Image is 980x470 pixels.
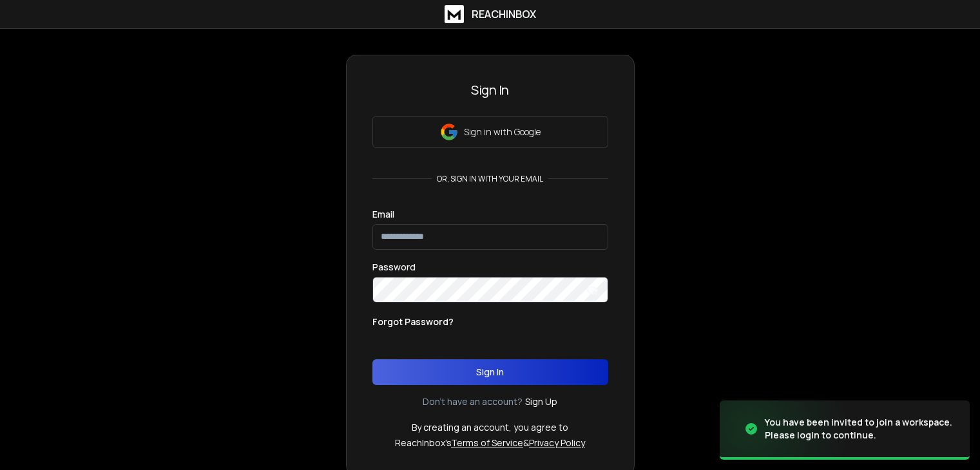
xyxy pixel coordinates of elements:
p: ReachInbox's & [395,437,585,449]
a: Sign Up [525,395,557,408]
a: ReachInbox [445,5,536,23]
p: By creating an account, you agree to [412,421,568,434]
a: Terms of Service [451,437,523,449]
p: or, sign in with your email [432,174,548,184]
p: Forgot Password? [372,315,454,328]
img: logo [445,5,464,23]
p: Sign in with Google [464,126,541,138]
label: Email [372,210,394,219]
label: Password [372,263,416,272]
h3: Sign In [372,81,608,99]
div: You have been invited to join a workspace. Please login to continue. [765,416,954,442]
p: Don't have an account? [423,395,523,408]
h1: ReachInbox [472,6,536,22]
img: image [720,391,849,467]
button: Sign In [372,359,608,385]
button: Sign in with Google [372,116,608,148]
a: Privacy Policy [529,437,585,449]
